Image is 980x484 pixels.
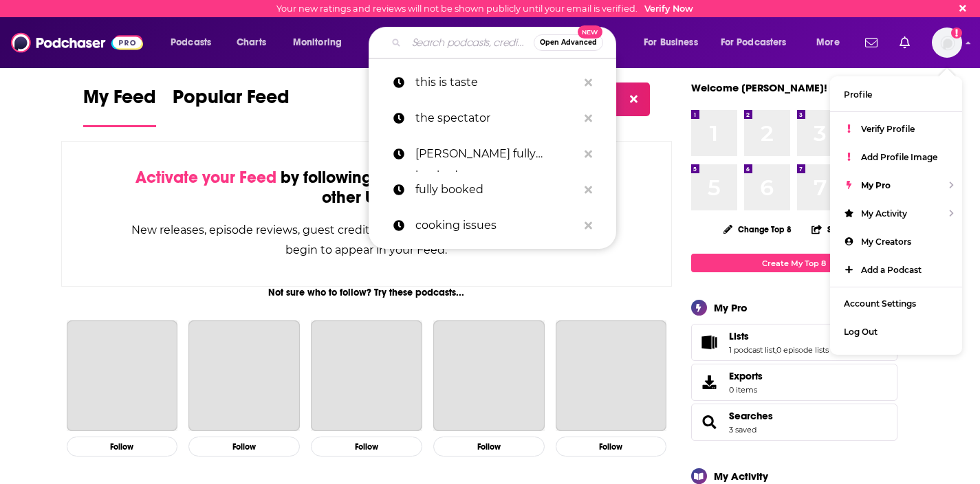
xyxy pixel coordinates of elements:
[830,143,962,171] a: Add Profile Image
[540,39,597,46] span: Open Advanced
[807,32,857,54] button: open menu
[830,76,962,355] ul: Show profile menu
[696,373,723,392] span: Exports
[714,470,768,483] div: My Activity
[293,33,342,52] span: Monitoring
[634,32,715,54] button: open menu
[188,320,300,432] a: This American Life
[691,81,827,94] a: Welcome [PERSON_NAME]!
[830,256,962,284] a: Add a Podcast
[415,65,578,100] p: this is taste
[729,330,749,342] span: Lists
[369,136,616,172] a: [PERSON_NAME] fully booked
[67,437,178,456] button: Follow
[534,34,603,51] button: Open AdvancedNew
[712,32,807,54] button: open menu
[844,327,878,337] span: Log Out
[415,208,578,243] p: cooking issues
[861,124,915,134] span: Verify Profile
[811,216,873,243] button: Share Top 8
[729,425,756,434] a: 3 saved
[369,65,616,100] a: this is taste
[729,385,763,395] span: 0 items
[83,85,156,117] span: My Feed
[173,85,290,117] span: Popular Feed
[556,320,667,432] a: My Favorite Murder with Karen Kilgariff and Georgia Hardstark
[894,31,915,54] a: Show notifications dropdown
[691,364,897,401] a: Exports
[932,27,962,58] img: User Profile
[369,172,616,208] a: fully booked
[844,298,916,309] span: Account Settings
[67,320,178,432] a: The Joe Rogan Experience
[729,370,763,382] span: Exports
[188,437,300,456] button: Follow
[311,437,422,456] button: Follow
[61,287,673,298] div: Not sure who to follow? Try these podcasts...
[816,33,840,52] span: More
[11,30,143,56] img: Podchaser - Follow, Share and Rate Podcasts
[861,180,891,190] span: My Pro
[830,289,962,318] a: Account Settings
[861,208,907,219] span: My Activity
[406,32,534,54] input: Search podcasts, credits, & more...
[369,208,616,243] a: cooking issues
[844,89,872,100] span: Profile
[729,410,773,422] a: Searches
[714,301,748,314] div: My Pro
[861,152,937,162] span: Add Profile Image
[276,3,693,14] div: Your new ratings and reviews will not be shown publicly until your email is verified.
[433,437,545,456] button: Follow
[830,80,962,109] a: Profile
[131,168,603,208] div: by following Podcasts, Creators, Lists, and other Users!
[228,32,274,54] a: Charts
[715,221,801,238] button: Change Top 8
[861,236,911,247] span: My Creators
[415,172,578,208] p: fully booked
[161,32,229,54] button: open menu
[775,345,776,355] span: ,
[415,100,578,136] p: the spectator
[415,136,578,172] p: kirkus fully booked
[951,27,962,38] svg: Email not verified
[83,85,156,127] a: My Feed
[237,33,266,52] span: Charts
[691,404,897,441] span: Searches
[433,320,545,432] a: The Daily
[131,220,603,260] div: New releases, episode reviews, guest credits, and personalized recommendations will begin to appe...
[830,228,962,256] a: My Creators
[691,254,897,272] a: Create My Top 8
[369,100,616,136] a: the spectator
[283,32,360,54] button: open menu
[556,437,667,456] button: Follow
[644,33,698,52] span: For Business
[578,25,602,38] span: New
[382,27,629,58] div: Search podcasts, credits, & more...
[729,330,829,342] a: Lists
[171,33,211,52] span: Podcasts
[861,265,922,275] span: Add a Podcast
[776,345,829,355] a: 0 episode lists
[860,31,883,54] a: Show notifications dropdown
[932,27,962,58] span: Logged in as workman-publicity
[932,27,962,58] button: Show profile menu
[721,33,787,52] span: For Podcasters
[691,324,897,361] span: Lists
[644,3,693,14] a: Verify Now
[696,412,723,432] a: Searches
[135,167,276,188] span: Activate your Feed
[311,320,422,432] a: Planet Money
[729,345,775,355] a: 1 podcast list
[696,333,723,352] a: Lists
[173,85,290,127] a: Popular Feed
